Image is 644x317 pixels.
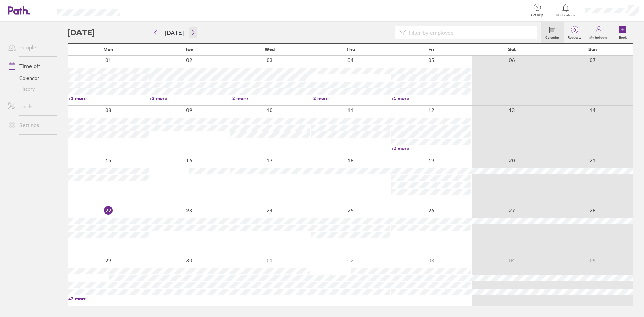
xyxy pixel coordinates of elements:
[428,47,434,52] span: Fri
[3,100,57,113] a: Tools
[555,13,577,17] span: Notifications
[68,95,149,101] a: +1 more
[588,47,597,52] span: Sun
[508,47,516,52] span: Sat
[541,34,563,40] label: Calendar
[563,27,585,33] span: 0
[3,118,57,132] a: Settings
[311,95,391,101] a: +2 more
[612,22,633,43] a: Book
[103,47,113,52] span: Mon
[615,34,631,40] label: Book
[149,95,229,101] a: +2 more
[346,47,355,52] span: Thu
[391,145,471,151] a: +2 more
[563,22,585,43] a: 0Requests
[406,26,533,39] input: Filter by employee
[3,59,57,73] a: Time off
[230,95,310,101] a: +2 more
[541,22,563,43] a: Calendar
[391,95,471,101] a: +1 more
[3,84,57,94] a: History
[3,41,57,54] a: People
[563,34,585,40] label: Requests
[526,13,548,17] span: Get help
[555,3,577,17] a: Notifications
[585,34,612,40] label: My holidays
[585,22,612,43] a: My holidays
[185,47,193,52] span: Tue
[265,47,275,52] span: Wed
[68,296,149,302] a: +2 more
[160,27,189,38] button: [DATE]
[3,73,57,84] a: Calendar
